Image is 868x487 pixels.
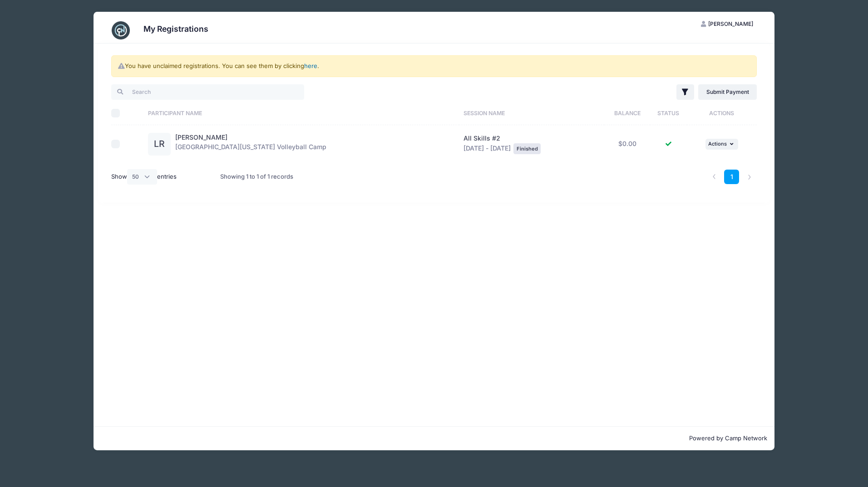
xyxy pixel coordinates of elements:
[111,55,757,77] div: You have unclaimed registrations. You can see them by clicking .
[143,24,208,34] h3: My Registrations
[148,133,171,156] div: LR
[687,101,757,125] th: Actions: activate to sort column ascending
[708,141,727,147] span: Actions
[650,101,687,125] th: Status: activate to sort column ascending
[175,133,326,156] div: [GEOGRAPHIC_DATA][US_STATE] Volleyball Camp
[464,134,500,142] span: All Skills #2
[175,133,227,141] a: [PERSON_NAME]
[304,62,317,69] a: here
[111,101,143,125] th: Select All
[604,125,650,163] td: $0.00
[604,101,650,125] th: Balance: activate to sort column ascending
[464,134,600,154] div: [DATE] - [DATE]
[148,141,171,148] a: LR
[698,84,757,100] a: Submit Payment
[127,169,157,185] select: Showentries
[513,143,541,154] div: Finished
[705,139,738,150] button: Actions
[708,20,753,27] span: [PERSON_NAME]
[101,434,767,443] p: Powered by Camp Network
[693,16,761,32] button: [PERSON_NAME]
[220,166,293,187] div: Showing 1 to 1 of 1 records
[111,169,177,185] label: Show entries
[143,101,459,125] th: Participant Name: activate to sort column ascending
[111,84,304,100] input: Search
[459,101,604,125] th: Session Name: activate to sort column ascending
[724,170,739,185] a: 1
[112,21,130,39] img: CampNetwork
